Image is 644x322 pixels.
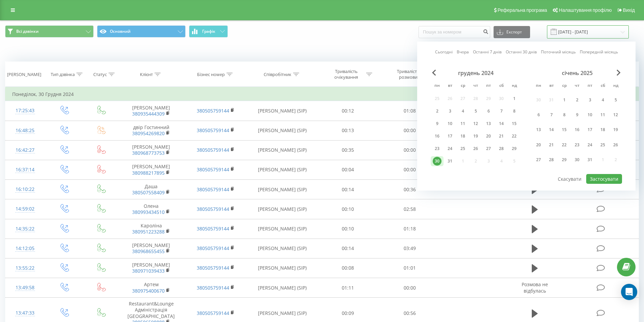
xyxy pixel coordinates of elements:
a: Поточний місяць [541,49,576,55]
div: 12 [471,119,480,128]
div: нд 8 груд 2024 р. [508,106,521,116]
div: 13 [534,125,543,134]
td: Понеділок, 30 Грудня 2024 [5,88,639,101]
div: 19 [471,132,480,141]
div: 16 [433,132,442,141]
div: чт 12 груд 2024 р. [469,119,482,129]
div: ср 25 груд 2024 р. [456,144,469,154]
div: 7 [497,107,506,116]
div: чт 16 січ 2025 р. [571,124,583,136]
td: 00:36 [379,180,441,199]
a: 380971039433 [132,268,165,274]
div: пт 24 січ 2025 р. [583,139,596,151]
button: Всі дзвінки [5,25,94,38]
div: 2 [573,96,581,104]
td: 00:04 [317,160,379,179]
div: ср 8 січ 2025 р. [558,108,571,121]
div: 3 [586,96,594,104]
a: 380505759144 [197,186,229,193]
div: 13:47:33 [12,306,38,320]
div: 15 [560,125,569,134]
abbr: субота [496,81,506,91]
div: 16:10:22 [12,183,38,196]
abbr: неділя [509,81,519,91]
div: 5 [611,96,620,104]
a: 380968655455 [132,248,165,254]
div: ср 15 січ 2025 р. [558,124,571,136]
div: сб 21 груд 2024 р. [495,131,508,141]
div: [PERSON_NAME] [7,72,41,77]
div: 10 [446,119,454,128]
div: 23 [573,141,581,149]
a: 380993434510 [132,209,165,215]
div: 24 [586,141,594,149]
abbr: середа [559,81,569,91]
div: нд 12 січ 2025 р. [609,108,622,121]
a: Останні 30 днів [506,49,537,55]
div: пн 20 січ 2025 р. [532,139,545,151]
div: 25 [598,141,607,149]
span: Реферальна програма [498,7,547,13]
abbr: середа [458,81,468,91]
div: вт 14 січ 2025 р. [545,124,558,136]
td: [PERSON_NAME] (SIP) [248,121,317,140]
td: 00:14 [317,239,379,258]
div: пт 13 груд 2024 р. [482,119,495,129]
div: 31 [446,157,454,166]
div: 28 [547,155,556,164]
div: Тривалість розмови [390,69,426,80]
div: пт 27 груд 2024 р. [482,144,495,154]
div: 22 [560,141,569,149]
div: 17:25:43 [12,104,38,117]
div: вт 7 січ 2025 р. [545,108,558,121]
div: чт 19 груд 2024 р. [469,131,482,141]
td: Кароліна [119,219,183,239]
div: 5 [471,107,480,116]
td: 00:35 [317,140,379,160]
div: чт 2 січ 2025 р. [571,94,583,106]
div: Статус [93,72,107,77]
div: 18 [458,132,467,141]
abbr: понеділок [533,81,544,91]
button: Експорт [494,26,530,38]
div: Open Intercom Messenger [621,284,637,300]
div: 15 [510,119,519,128]
div: 16:42:27 [12,144,38,157]
div: ср 22 січ 2025 р. [558,139,571,151]
div: 8 [560,110,569,119]
div: 17 [446,132,454,141]
span: Графік [202,29,215,34]
div: 18 [598,125,607,134]
div: 12 [611,110,620,119]
td: двір Гостинний [119,121,183,140]
div: пн 13 січ 2025 р. [532,124,545,136]
div: 2 [433,107,442,116]
td: Артем [119,278,183,298]
abbr: вівторок [445,81,455,91]
td: 02:58 [379,199,441,219]
div: вт 28 січ 2025 р. [545,154,558,166]
div: Бізнес номер [197,72,225,77]
a: 380505759144 [197,265,229,271]
td: [PERSON_NAME] [119,140,183,160]
td: 00:10 [317,199,379,219]
a: 380505759144 [197,225,229,232]
div: Співробітник [264,72,291,77]
div: вт 24 груд 2024 р. [444,144,456,154]
abbr: понеділок [432,81,442,91]
div: чт 5 груд 2024 р. [469,106,482,116]
td: 00:00 [379,160,441,179]
a: Вчора [457,49,469,55]
td: 00:00 [379,140,441,160]
div: сб 11 січ 2025 р. [596,108,609,121]
td: [PERSON_NAME] [119,160,183,179]
div: вт 10 груд 2024 р. [444,119,456,129]
span: Previous Month [432,70,436,76]
div: 3 [446,107,454,116]
div: сб 7 груд 2024 р. [495,106,508,116]
div: 19 [611,125,620,134]
a: Останні 7 днів [473,49,502,55]
a: 380505759144 [197,147,229,153]
div: 31 [586,155,594,164]
div: ср 4 груд 2024 р. [456,106,469,116]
